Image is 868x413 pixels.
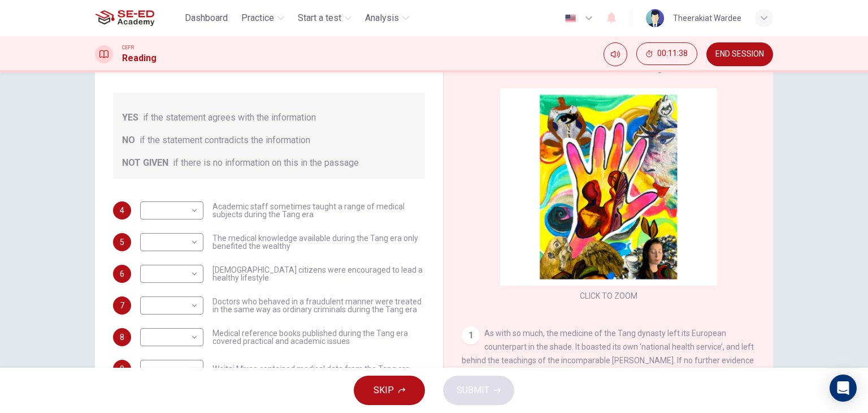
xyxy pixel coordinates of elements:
div: Mute [604,42,627,66]
img: en [563,14,578,23]
a: SE-ED Academy logo [95,7,180,29]
span: Practice [241,11,274,25]
span: YES [122,111,138,124]
span: 7 [120,302,124,309]
span: Dashboard [185,11,228,25]
span: NOT GIVEN [122,156,168,170]
span: 6 [120,270,124,278]
span: Medical reference books published during the Tang era covered practical and academic issues [212,329,425,345]
button: Practice [237,8,289,28]
span: SKIP [374,382,394,398]
span: Doctors who behaved in a fraudulent manner were treated in the same way as ordinary criminals dur... [212,298,425,313]
img: SE-ED Academy logo [95,7,154,29]
span: Analysis [365,11,399,25]
span: CEFR [122,44,134,51]
span: if there is no information on this in the passage [173,156,359,170]
button: Start a test [293,8,356,28]
span: [DEMOGRAPHIC_DATA] citizens were encouraged to lead a healthy lifestyle [212,266,425,282]
span: Waitai Miyao contained medical data from the Tang era [212,365,410,373]
span: 00:11:38 [657,49,688,58]
div: Hide [636,42,697,66]
button: Dashboard [180,8,232,28]
div: Open Intercom Messenger [830,375,857,402]
span: if the statement contradicts the information [140,134,310,147]
div: Theerakiat Wardee [673,11,741,25]
span: 8 [120,333,124,341]
span: Academic staff sometimes taught a range of medical subjects during the Tang era [212,203,425,218]
span: Start a test [298,11,341,25]
span: if the statement agrees with the information [143,111,316,124]
button: END SESSION [706,42,773,66]
span: 4 [120,206,124,214]
span: NO [122,134,135,147]
span: 9 [120,365,124,373]
span: END SESSION [715,50,764,59]
span: 5 [120,238,124,246]
span: The medical knowledge available during the Tang era only benefited the wealthy [212,234,425,250]
button: Analysis [361,8,414,28]
button: SKIP [354,376,425,405]
h1: Reading [122,51,157,65]
img: Profile picture [646,9,664,27]
button: 00:11:38 [636,42,697,65]
div: 1 [462,326,480,345]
